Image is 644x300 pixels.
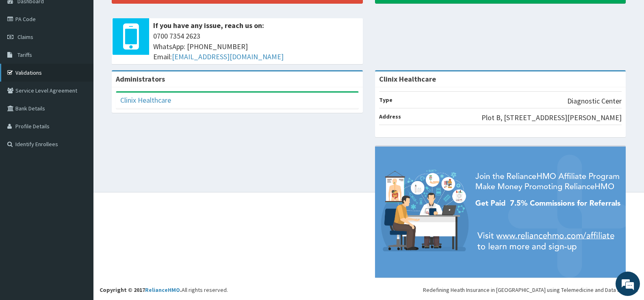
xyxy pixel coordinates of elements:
[172,52,284,61] a: [EMAIL_ADDRESS][DOMAIN_NAME]
[375,147,626,278] img: provider-team-banner.png
[153,21,264,30] b: If you have any issue, reach us on:
[153,31,359,62] span: 0700 7354 2623 WhatsApp: [PHONE_NUMBER] Email:
[379,96,392,104] b: Type
[93,192,644,300] footer: All rights reserved.
[120,95,171,105] a: Clinix Healthcare
[17,33,33,41] span: Claims
[145,286,180,294] a: RelianceHMO
[567,96,622,106] p: Diagnostic Center
[481,112,622,123] p: Plot B, [STREET_ADDRESS][PERSON_NAME]
[100,286,182,294] strong: Copyright © 2017 .
[423,286,638,294] div: Redefining Heath Insurance in [GEOGRAPHIC_DATA] using Telemedicine and Data Science!
[379,113,401,120] b: Address
[17,51,32,58] span: Tariffs
[379,74,436,84] strong: Clinix Healthcare
[116,74,165,84] b: Administrators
